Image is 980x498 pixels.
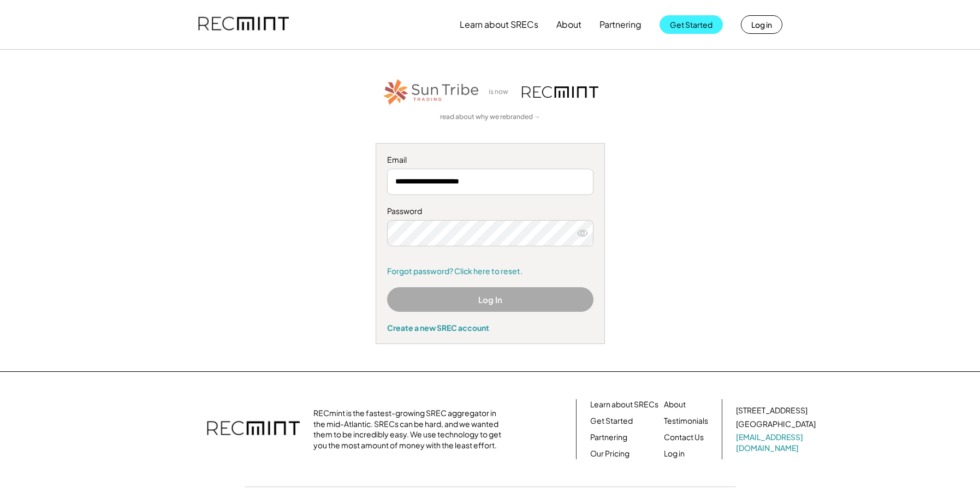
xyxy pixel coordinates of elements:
[387,155,593,165] div: Email
[440,112,541,122] a: read about why we rebranded →
[664,399,686,410] a: About
[660,15,723,34] button: Get Started
[590,416,633,426] a: Get Started
[599,14,642,35] button: Partnering
[313,408,507,450] div: RECmint is the fastest-growing SREC aggregator in the mid-Atlantic. SRECs can be hard, and we wan...
[664,416,708,426] a: Testimonials
[207,410,300,448] img: recmint-logotype%403x.png
[382,77,480,107] img: STT_Horizontal_Logo%2B-%2BColor.png
[736,419,816,430] div: [GEOGRAPHIC_DATA]
[486,87,516,97] div: is now
[198,6,289,43] img: recmint-logotype%403x.png
[387,206,593,217] div: Password
[590,399,658,410] a: Learn about SRECs
[522,86,598,98] img: recmint-logotype%403x.png
[387,287,593,312] button: Log In
[590,448,629,459] a: Our Pricing
[664,432,704,443] a: Contact Us
[736,405,807,416] div: [STREET_ADDRESS]
[387,266,593,277] a: Forgot password? Click here to reset.
[590,432,627,443] a: Partnering
[556,14,581,35] button: About
[460,14,538,35] button: Learn about SRECs
[387,323,593,333] div: Create a new SREC account
[664,448,685,459] a: Log in
[736,432,818,453] a: [EMAIL_ADDRESS][DOMAIN_NAME]
[741,15,782,34] button: Log in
